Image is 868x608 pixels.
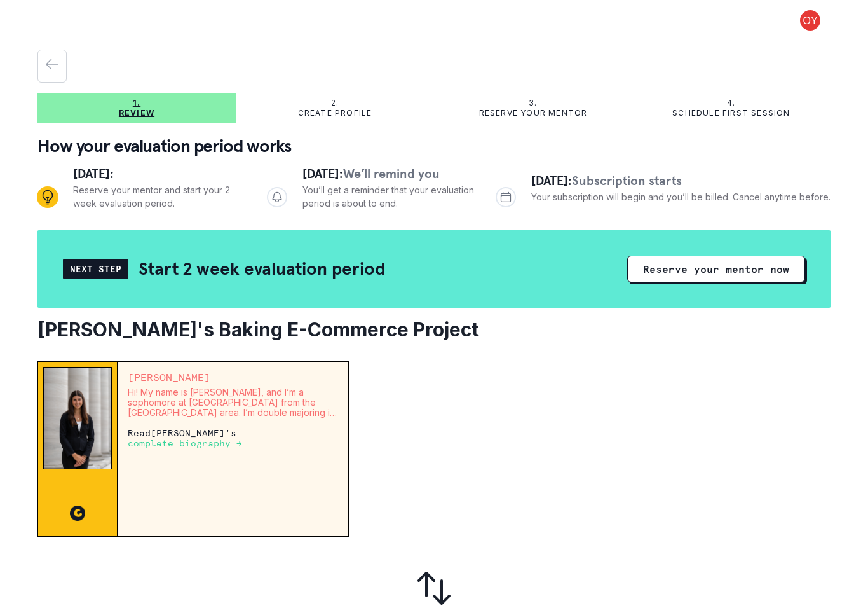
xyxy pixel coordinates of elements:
[302,165,343,182] span: [DATE]:
[343,165,440,182] span: We’ll remind you
[119,108,154,118] p: Review
[298,108,372,118] p: Create profile
[128,428,338,448] p: Read [PERSON_NAME] 's
[531,190,831,204] p: Your subscription will begin and you’ll be billed. Cancel anytime before.
[37,134,831,159] p: How your evaluation period works
[128,372,338,382] p: [PERSON_NAME]
[128,438,242,448] p: complete biography →
[479,108,588,118] p: Reserve your mentor
[727,98,735,108] p: 4.
[672,108,790,118] p: Schedule first session
[73,183,247,210] p: Reserve your mentor and start your 2 week evaluation period.
[43,367,112,469] img: Mentor Image
[128,387,338,418] p: Hi! My name is [PERSON_NAME], and I’m a sophomore at [GEOGRAPHIC_DATA] from the [GEOGRAPHIC_DATA]...
[73,165,114,182] span: [DATE]:
[139,258,385,280] h2: Start 2 week evaluation period
[627,256,805,282] button: Reserve your mentor now
[790,10,831,31] button: profile picture
[331,98,339,108] p: 2.
[133,98,140,108] p: 1.
[302,183,476,210] p: You’ll get a reminder that your evaluation period is about to end.
[70,506,85,521] img: CC image
[37,318,831,341] h2: [PERSON_NAME]'s Baking E-Commerce Project
[37,164,831,230] div: Progress
[529,98,537,108] p: 3.
[531,172,572,189] span: [DATE]:
[63,259,128,279] div: Next Step
[572,172,682,189] span: Subscription starts
[128,438,242,448] a: complete biography →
